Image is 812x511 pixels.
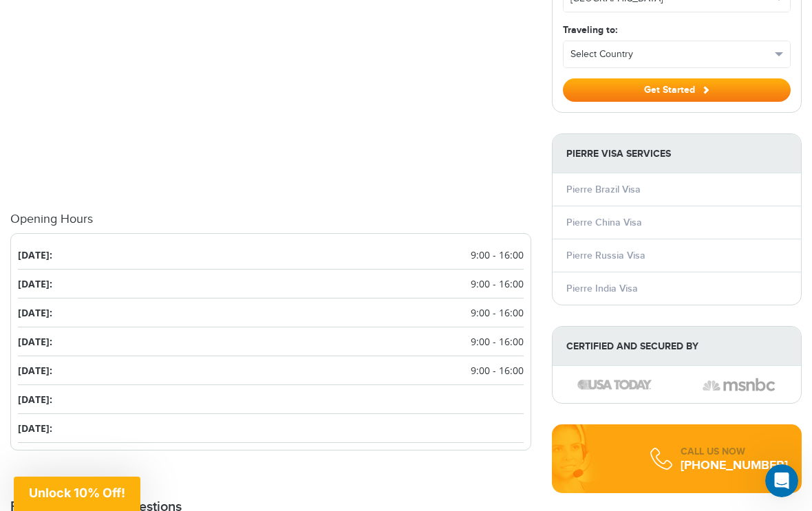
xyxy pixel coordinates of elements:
img: image description [703,376,775,393]
div: CALL US NOW [681,445,788,459]
a: Pierre Russia Visa [566,250,645,261]
li: [DATE]: [18,270,524,298]
span: 9:00 - 16:00 [471,276,524,291]
label: Traveling to: [563,23,617,37]
span: Unlock 10% Off! [29,486,125,500]
span: Select Country [570,47,771,61]
li: [DATE]: [18,356,524,385]
span: 9:00 - 16:00 [471,334,524,349]
strong: Certified and Secured by [553,327,801,366]
a: Pierre Brazil Visa [566,184,641,195]
button: Get Started [563,78,791,102]
a: [PHONE_NUMBER] [681,458,788,473]
span: 9:00 - 16:00 [471,305,524,320]
li: [DATE]: [18,327,524,356]
iframe: Intercom live chat [765,464,798,497]
span: 9:00 - 16:00 [471,363,524,378]
strong: Pierre Visa Services [553,134,801,173]
li: [DATE]: [18,298,524,327]
li: [DATE]: [18,241,524,270]
li: [DATE]: [18,385,524,414]
h4: Opening Hours [10,213,531,226]
button: Select Country [564,41,790,67]
a: Pierre India Visa [566,283,638,294]
img: image description [577,380,652,390]
div: Unlock 10% Off! [14,477,140,511]
li: [DATE]: [18,414,524,443]
span: 9:00 - 16:00 [471,248,524,262]
a: Pierre China Visa [566,217,642,228]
